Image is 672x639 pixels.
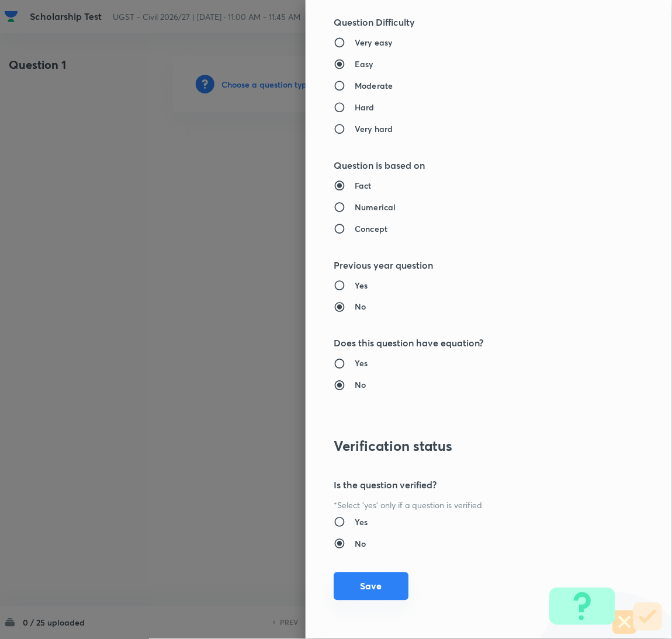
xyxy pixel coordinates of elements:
[334,336,605,350] h5: Does this question have equation?
[334,572,408,600] button: Save
[355,223,387,235] h6: Concept
[334,478,605,492] h5: Is the question verified?
[355,79,393,92] h6: Moderate
[334,438,605,455] h3: Verification status
[334,158,605,172] h5: Question is based on
[355,101,375,113] h6: Hard
[355,58,373,70] h6: Easy
[355,357,368,370] h6: Yes
[334,499,605,512] p: *Select 'yes' only if a question is verified
[355,201,396,213] h6: Numerical
[334,258,605,272] h5: Previous year question
[355,179,372,192] h6: Fact
[355,301,366,313] h6: No
[355,123,393,135] h6: Very hard
[334,15,605,29] h5: Question Difficulty
[355,279,368,291] h6: Yes
[355,538,366,550] h6: No
[355,516,368,529] h6: Yes
[355,36,392,48] h6: Very easy
[355,379,366,391] h6: No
